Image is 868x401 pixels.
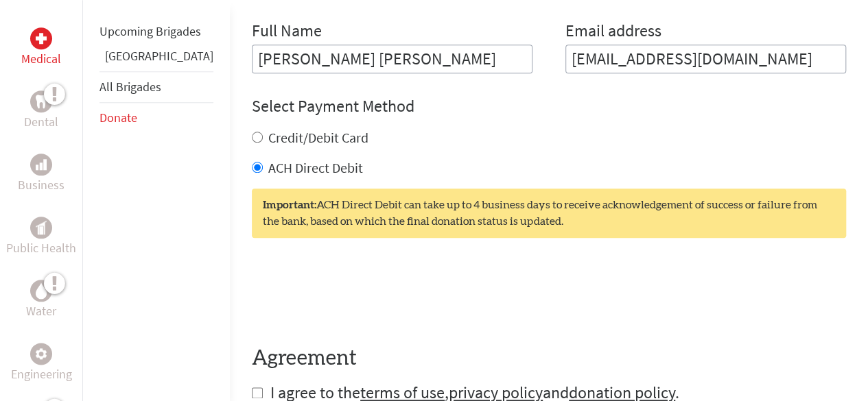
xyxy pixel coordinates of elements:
[11,365,72,384] p: Engineering
[21,27,61,69] a: MedicalMedical
[36,159,47,170] img: Business
[18,154,64,195] a: BusinessBusiness
[99,47,213,71] li: Guatemala
[30,27,52,49] div: Medical
[268,159,363,176] label: ACH Direct Debit
[252,45,532,73] input: Enter Full Name
[26,280,56,321] a: WaterWater
[21,49,61,69] p: Medical
[36,33,47,44] img: Medical
[30,343,52,365] div: Engineering
[24,112,58,132] p: Dental
[99,79,161,95] a: All Brigades
[24,90,58,132] a: DentalDental
[30,90,52,112] div: Dental
[565,45,846,73] input: Your Email
[99,16,213,47] li: Upcoming Brigades
[263,199,316,210] strong: Important:
[252,20,322,45] label: Full Name
[6,217,76,258] a: Public HealthPublic Health
[99,23,201,39] a: Upcoming Brigades
[36,282,47,298] img: Water
[6,239,76,258] p: Public Health
[268,129,368,146] label: Credit/Debit Card
[105,48,213,64] a: [GEOGRAPHIC_DATA]
[30,217,52,239] div: Public Health
[26,302,56,321] p: Water
[99,103,213,133] li: Donate
[99,71,213,103] li: All Brigades
[36,348,47,359] img: Engineering
[18,175,64,195] p: Business
[99,110,137,125] a: Donate
[11,343,72,384] a: EngineeringEngineering
[36,221,47,234] img: Public Health
[30,280,52,302] div: Water
[565,20,661,45] label: Email address
[252,346,846,371] h4: Agreement
[252,95,846,117] h4: Select Payment Method
[36,95,47,108] img: Dental
[30,154,52,175] div: Business
[252,265,460,319] iframe: reCAPTCHA
[252,189,846,238] div: ACH Direct Debit can take up to 4 business days to receive acknowledgement of success or failure ...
